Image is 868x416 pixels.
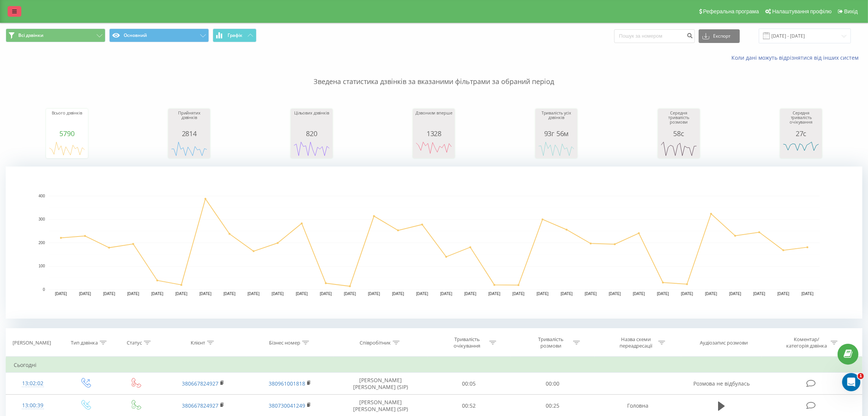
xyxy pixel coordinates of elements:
[293,111,331,130] div: Цільових дзвінків
[537,292,549,296] text: [DATE]
[657,292,669,296] text: [DATE]
[700,340,748,346] div: Аудіозапис розмови
[248,292,260,296] text: [DATE]
[777,292,790,296] text: [DATE]
[782,137,820,160] svg: A chart.
[55,292,67,296] text: [DATE]
[296,292,308,296] text: [DATE]
[272,292,284,296] text: [DATE]
[182,402,218,409] a: 380667824927
[199,292,212,296] text: [DATE]
[392,292,404,296] text: [DATE]
[530,336,571,349] div: Тривалість розмови
[416,292,428,296] text: [DATE]
[427,373,511,395] td: 00:05
[609,292,621,296] text: [DATE]
[753,292,766,296] text: [DATE]
[38,241,45,245] text: 200
[488,292,500,296] text: [DATE]
[772,8,831,14] span: Налаштування профілю
[48,137,86,160] svg: A chart.
[103,292,115,296] text: [DATE]
[614,29,695,43] input: Пошук за номером
[440,292,452,296] text: [DATE]
[858,373,864,379] span: 1
[6,62,862,87] p: Зведена статистика дзвінків за вказаними фільтрами за обраний період
[109,29,209,42] button: Основний
[127,340,142,346] div: Статус
[360,340,391,346] div: Співробітник
[269,380,305,387] a: 380961001818
[699,29,740,43] button: Експорт
[71,340,98,346] div: Тип дзвінка
[660,137,698,160] svg: A chart.
[513,292,525,296] text: [DATE]
[151,292,164,296] text: [DATE]
[228,33,242,38] span: Графік
[415,130,453,137] div: 1328
[561,292,573,296] text: [DATE]
[6,167,862,319] svg: A chart.
[616,336,656,349] div: Назва схеми переадресації
[43,287,45,292] text: 0
[293,130,331,137] div: 820
[447,336,487,349] div: Тривалість очікування
[269,402,305,409] a: 380730041249
[782,130,820,137] div: 27с
[368,292,380,296] text: [DATE]
[175,292,188,296] text: [DATE]
[38,218,45,222] text: 300
[320,292,332,296] text: [DATE]
[537,137,575,160] svg: A chart.
[170,137,208,160] svg: A chart.
[344,292,356,296] text: [DATE]
[223,292,236,296] text: [DATE]
[585,292,597,296] text: [DATE]
[842,373,860,391] iframe: Intercom live chat
[127,292,139,296] text: [DATE]
[182,380,218,387] a: 380667824927
[13,340,51,346] div: [PERSON_NAME]
[511,373,594,395] td: 00:00
[782,111,820,130] div: Середня тривалість очікування
[844,8,858,14] span: Вихід
[660,130,698,137] div: 58с
[191,340,205,346] div: Клієнт
[693,380,750,387] span: Розмова не відбулась
[79,292,91,296] text: [DATE]
[415,137,453,160] svg: A chart.
[415,111,453,130] div: Дзвонили вперше
[633,292,645,296] text: [DATE]
[334,373,427,395] td: [PERSON_NAME] [PERSON_NAME] (SIP)
[464,292,476,296] text: [DATE]
[731,54,862,61] a: Коли дані можуть відрізнятися вiд інших систем
[14,398,52,413] div: 13:00:39
[38,264,45,268] text: 100
[660,111,698,130] div: Середня тривалість розмови
[18,32,43,38] span: Всі дзвінки
[537,111,575,130] div: Тривалість усіх дзвінків
[170,130,208,137] div: 2814
[6,29,105,42] button: Всі дзвінки
[681,292,693,296] text: [DATE]
[705,292,717,296] text: [DATE]
[213,29,256,42] button: Графік
[6,357,862,373] td: Сьогодні
[729,292,741,296] text: [DATE]
[170,111,208,130] div: Прийнятих дзвінків
[48,130,86,137] div: 5790
[784,336,829,349] div: Коментар/категорія дзвінка
[38,194,45,198] text: 400
[48,111,86,130] div: Всього дзвінків
[537,130,575,137] div: 93г 56м
[293,137,331,160] svg: A chart.
[14,376,52,391] div: 13:02:02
